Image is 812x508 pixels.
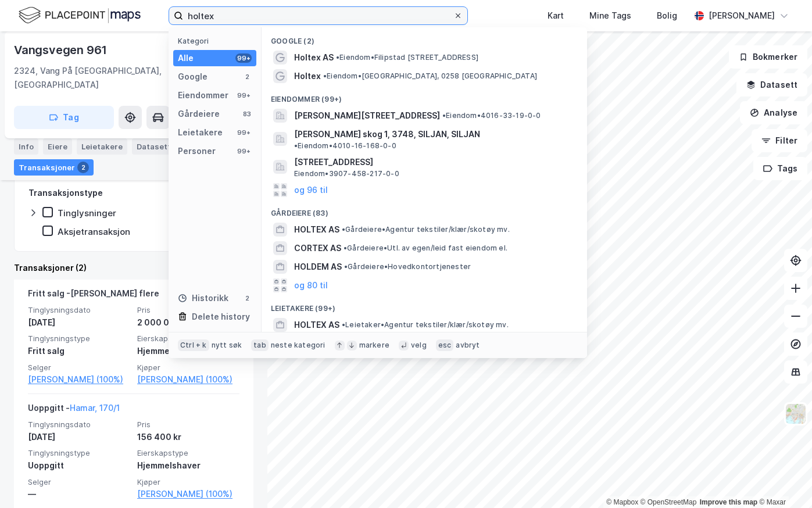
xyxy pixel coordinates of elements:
[14,138,38,155] div: Info
[294,69,321,83] span: Holtex
[344,244,507,253] span: Gårdeiere • Utl. av egen/leid fast eiendom el.
[294,141,396,151] span: Eiendom • 4010-16-168-0-0
[14,41,109,59] div: Vangsvegen 961
[294,223,339,237] span: HOLTEX AS
[242,109,252,119] div: 83
[251,339,269,351] div: tab
[342,225,510,234] span: Gårdeiere • Agentur tekstiler/klær/skotøy mv.
[294,241,341,255] span: CORTEX AS
[178,70,208,84] div: Google
[294,51,334,65] span: Holtex AS
[19,5,141,26] img: logo.f888ab2527a4732fd821a326f86c7f29.svg
[137,334,239,344] span: Eierskapstype
[359,341,389,350] div: markere
[28,287,159,305] div: Fritt salg - [PERSON_NAME] flere
[344,262,471,271] span: Gårdeiere • Hovedkontortjenester
[28,316,130,330] div: [DATE]
[294,109,440,123] span: [PERSON_NAME][STREET_ADDRESS]
[753,157,807,180] button: Tags
[137,459,239,473] div: Hjemmelshaver
[294,318,339,332] span: HOLTEX AS
[294,155,573,169] span: [STREET_ADDRESS]
[137,448,239,458] span: Eierskapstype
[28,363,130,373] span: Selger
[58,208,116,219] div: Tinglysninger
[178,339,209,351] div: Ctrl + k
[641,498,697,506] a: OpenStreetMap
[137,344,239,358] div: Hjemmelshaver
[242,294,252,303] div: 2
[342,225,345,234] span: •
[183,7,453,24] input: Søk på adresse, matrikkel, gårdeiere, leietakere eller personer
[14,64,210,92] div: 2324, Vang På [GEOGRAPHIC_DATA], [GEOGRAPHIC_DATA]
[752,129,807,152] button: Filter
[77,162,89,173] div: 2
[178,126,223,139] div: Leietakere
[235,146,252,156] div: 99+
[178,88,228,102] div: Eiendommer
[28,448,130,458] span: Tinglysningstype
[456,341,480,350] div: avbryt
[235,53,252,63] div: 99+
[178,37,256,45] div: Kategori
[28,344,130,358] div: Fritt salg
[43,138,72,155] div: Eiere
[14,261,253,275] div: Transaksjoner (2)
[657,9,677,23] div: Bolig
[132,138,176,155] div: Datasett
[137,363,239,373] span: Kjøper
[137,316,239,330] div: 2 000 000 kr
[336,53,478,62] span: Eiendom • Filipstad [STREET_ADDRESS]
[262,27,587,48] div: Google (2)
[28,401,120,420] div: Uoppgitt -
[28,477,130,487] span: Selger
[294,183,328,197] button: og 96 til
[137,305,239,315] span: Pris
[178,51,194,65] div: Alle
[235,128,252,137] div: 99+
[342,320,345,329] span: •
[192,310,250,324] div: Delete history
[336,53,339,62] span: •
[294,127,480,141] span: [PERSON_NAME] skog 1, 3748, SILJAN, SILJAN
[28,487,130,501] div: —
[344,262,348,271] span: •
[14,106,114,129] button: Tag
[77,138,127,155] div: Leietakere
[754,452,812,508] iframe: Chat Widget
[442,111,541,120] span: Eiendom • 4016-33-19-0-0
[700,498,757,506] a: Improve this map
[785,403,807,425] img: Z
[736,73,807,96] button: Datasett
[342,320,509,330] span: Leietaker • Agentur tekstiler/klær/skotøy mv.
[28,305,130,315] span: Tinglysningsdato
[137,420,239,430] span: Pris
[28,420,130,430] span: Tinglysningsdato
[235,91,252,100] div: 99+
[271,341,325,350] div: neste kategori
[137,487,239,501] a: [PERSON_NAME] (100%)
[323,71,327,80] span: •
[344,244,347,252] span: •
[137,430,239,444] div: 156 400 kr
[58,226,130,237] div: Aksjetransaksjon
[28,430,130,444] div: [DATE]
[436,339,454,351] div: esc
[262,295,587,316] div: Leietakere (99+)
[294,141,298,150] span: •
[262,85,587,106] div: Eiendommer (99+)
[14,159,94,176] div: Transaksjoner
[178,291,228,305] div: Historikk
[28,373,130,387] a: [PERSON_NAME] (100%)
[262,199,587,220] div: Gårdeiere (83)
[411,341,427,350] div: velg
[709,9,775,23] div: [PERSON_NAME]
[294,169,399,178] span: Eiendom • 3907-458-217-0-0
[70,403,120,413] a: Hamar, 170/1
[137,477,239,487] span: Kjøper
[212,341,242,350] div: nytt søk
[242,72,252,81] div: 2
[137,373,239,387] a: [PERSON_NAME] (100%)
[740,101,807,124] button: Analyse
